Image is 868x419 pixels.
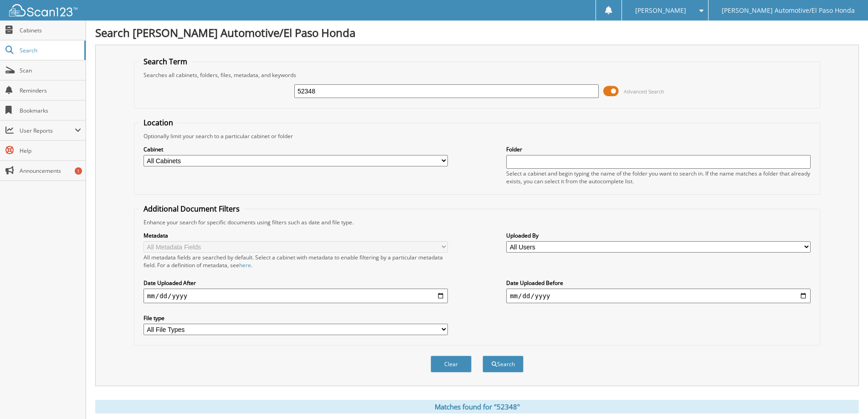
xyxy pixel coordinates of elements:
[95,25,859,40] h1: Search [PERSON_NAME] Automotive/El Paso Honda
[635,8,686,13] span: [PERSON_NAME]
[9,4,77,16] img: scan123-logo-white.svg
[624,88,664,95] span: Advanced Search
[506,145,811,153] label: Folder
[75,167,82,175] div: 1
[139,204,244,214] legend: Additional Document Filters
[144,253,448,269] div: All metadata fields are searched by default. Select a cabinet with metadata to enable filtering b...
[144,279,448,287] label: Date Uploaded After
[139,118,178,128] legend: Location
[722,8,855,13] span: [PERSON_NAME] Automotive/El Paso Honda
[20,147,81,155] span: Help
[506,279,811,287] label: Date Uploaded Before
[144,314,448,322] label: File type
[506,289,811,303] input: end
[139,57,192,67] legend: Search Term
[20,167,81,175] span: Announcements
[20,47,80,54] span: Search
[139,132,815,140] div: Optionally limit your search to a particular cabinet or folder
[20,107,81,114] span: Bookmarks
[139,218,815,226] div: Enhance your search for specific documents using filters such as date and file type.
[144,232,448,239] label: Metadata
[20,127,75,134] span: User Reports
[95,400,859,414] div: Matches found for "52348"
[139,71,815,79] div: Searches all cabinets, folders, files, metadata, and keywords
[20,87,81,94] span: Reminders
[144,289,448,303] input: start
[144,145,448,153] label: Cabinet
[20,67,81,74] span: Scan
[506,232,811,239] label: Uploaded By
[431,356,472,372] button: Clear
[239,261,251,269] a: here
[20,26,81,34] span: Cabinets
[483,356,524,372] button: Search
[506,170,811,185] div: Select a cabinet and begin typing the name of the folder you want to search in. If the name match...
